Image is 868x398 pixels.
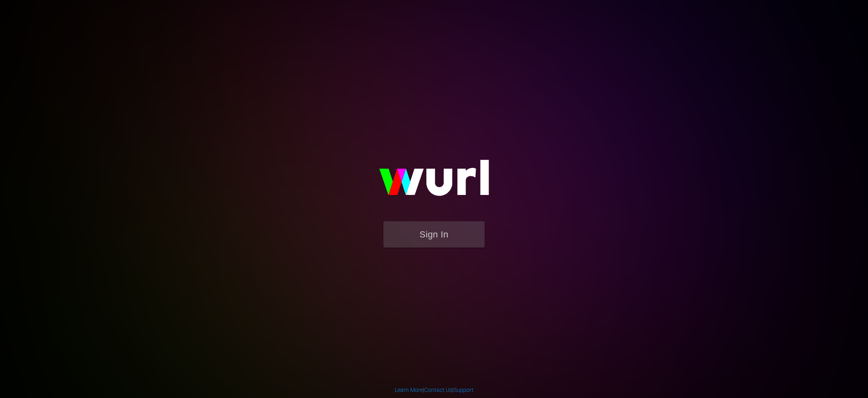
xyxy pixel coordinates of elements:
a: Support [453,387,474,393]
a: Contact Us [424,387,452,393]
a: Learn More [395,387,423,393]
div: | | [395,386,474,394]
img: wurl-logo-on-black-223613ac3d8ba8fe6dc639794a292ebdb59501304c7dfd60c99c58986ef67473.svg [353,142,515,221]
button: Sign In [383,221,485,248]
